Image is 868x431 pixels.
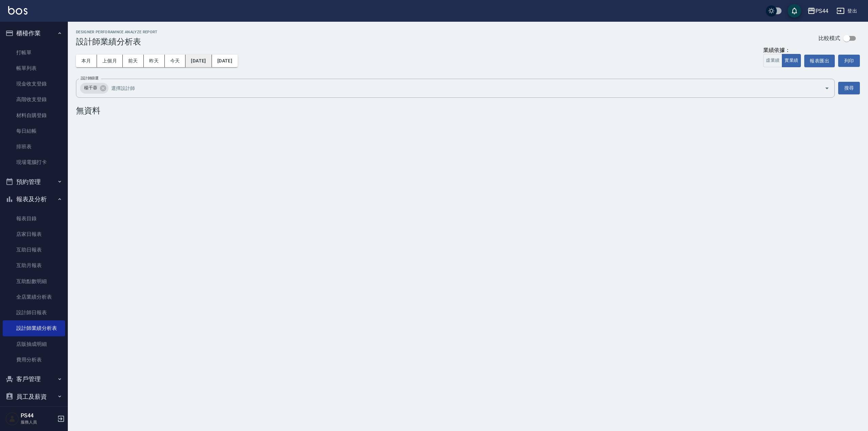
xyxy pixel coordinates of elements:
button: 預約管理 [3,173,65,191]
a: 店家日報表 [3,226,65,242]
button: [DATE] [212,55,238,67]
div: 業績依據： [763,47,801,54]
button: 上個月 [97,55,123,67]
button: [DATE] [185,55,212,67]
button: 員工及薪資 [3,388,65,406]
button: 今天 [165,55,186,67]
img: Logo [8,6,27,15]
a: 打帳單 [3,45,65,60]
button: save [788,4,801,18]
button: 昨天 [144,55,165,67]
button: PS44 [805,4,831,18]
button: 客戶管理 [3,370,65,388]
button: 本月 [76,55,97,67]
span: 楊千蓉 [80,85,101,91]
button: 登出 [834,5,860,17]
a: 互助日報表 [3,242,65,258]
a: 設計師業績分析表 [3,320,65,336]
button: Open [822,83,832,94]
a: 全店業績分析表 [3,289,65,305]
a: 帳單列表 [3,60,65,76]
a: 每日結帳 [3,123,65,139]
a: 費用分析表 [3,352,65,368]
a: 高階收支登錄 [3,92,65,107]
h3: 設計師業績分析表 [76,37,158,46]
button: 櫃檯作業 [3,24,65,42]
a: 現金收支登錄 [3,76,65,92]
button: 搜尋 [838,82,860,94]
a: 報表目錄 [3,211,65,226]
a: 設計師日報表 [3,305,65,320]
img: Person [5,412,19,426]
a: 排班表 [3,139,65,154]
h2: Designer Perforamnce Analyze Report [76,30,158,34]
label: 設計師篩選 [81,76,98,81]
p: 比較模式 [818,35,840,42]
a: 店販抽成明細 [3,336,65,352]
input: 選擇設計師 [110,82,813,94]
button: 商品管理 [3,405,65,423]
button: 虛業績 [763,54,782,67]
button: 列印 [838,55,860,67]
div: 楊千蓉 [80,83,108,94]
button: 報表匯出 [804,55,835,67]
button: 前天 [123,55,144,67]
a: 材料自購登錄 [3,108,65,123]
button: 報表及分析 [3,190,65,208]
p: 服務人員 [21,419,55,425]
a: 互助點數明細 [3,274,65,289]
div: PS44 [815,7,828,15]
button: 實業績 [782,54,801,67]
a: 現場電腦打卡 [3,154,65,170]
div: 無資料 [76,106,100,115]
h5: PS44 [21,412,55,419]
a: 互助月報表 [3,258,65,273]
